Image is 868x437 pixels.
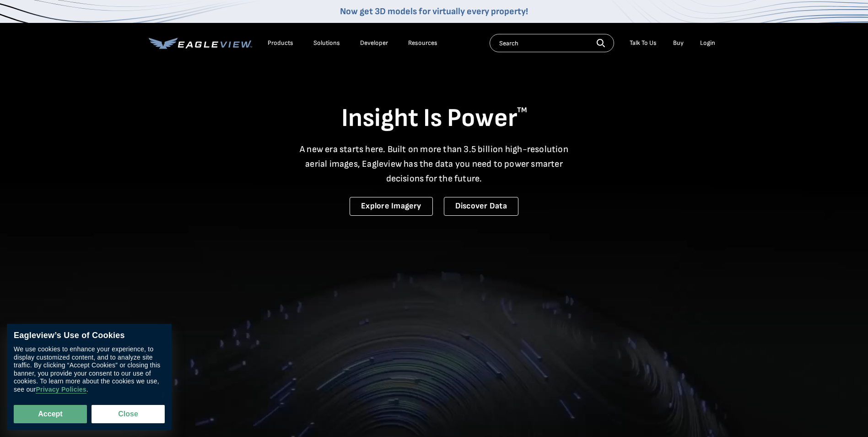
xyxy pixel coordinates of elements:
sup: TM [517,106,527,115]
div: Resources [408,39,437,47]
a: Privacy Policies [36,386,86,393]
div: Login [700,39,715,47]
div: We use cookies to enhance your experience, to display customized content, and to analyze site tra... [14,345,165,393]
a: Explore Imagery [350,197,433,216]
div: Solutions [313,39,340,47]
a: Discover Data [444,197,518,216]
input: Search [490,34,614,52]
h1: Insight Is Power [149,103,720,135]
button: Close [92,405,165,423]
button: Accept [14,405,87,423]
p: A new era starts here. Built on more than 3.5 billion high-resolution aerial images, Eagleview ha... [294,142,574,186]
div: Talk To Us [630,39,657,47]
div: Products [268,39,293,47]
div: Eagleview’s Use of Cookies [14,331,165,341]
a: Buy [673,39,684,47]
a: Developer [360,39,388,47]
a: Now get 3D models for virtually every property! [340,6,528,17]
